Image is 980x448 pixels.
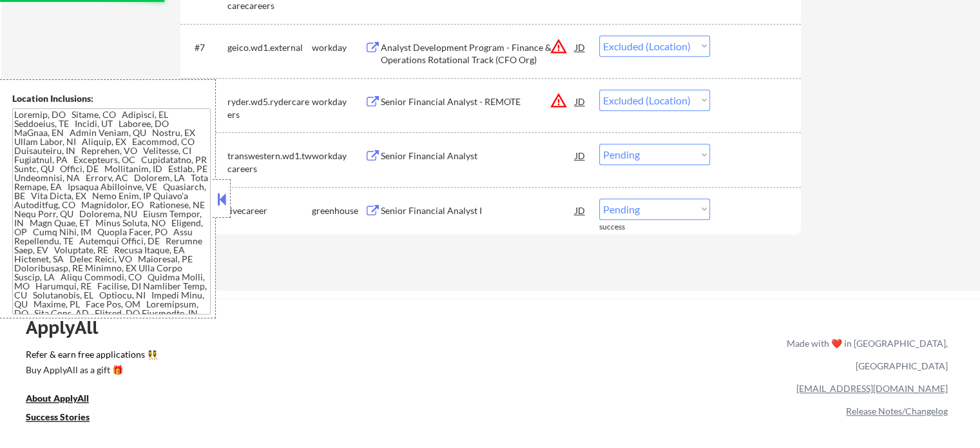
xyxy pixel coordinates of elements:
button: warning_amber [550,37,568,55]
div: geico.wd1.external [227,41,312,54]
div: Location Inclusions: [12,92,211,105]
a: Buy ApplyAll as a gift 🎁 [26,364,155,380]
a: Success Stories [26,411,107,427]
div: Analyst Development Program - Finance & Operations Rotational Track (CFO Org) [381,41,575,66]
div: workday [312,41,365,54]
u: About ApplyAll [26,393,89,404]
div: Senior Financial Analyst I [381,204,575,217]
div: workday [312,150,365,162]
div: ryder.wd5.rydercareers [227,95,312,121]
div: #7 [195,41,217,54]
div: success [599,222,651,233]
a: About ApplyAll [26,392,107,408]
div: Senior Financial Analyst [381,150,575,162]
a: [EMAIL_ADDRESS][DOMAIN_NAME] [796,383,948,394]
div: JD [574,144,587,167]
div: Made with ❤️ in [GEOGRAPHIC_DATA], [GEOGRAPHIC_DATA] [782,332,948,377]
div: JD [574,35,587,59]
div: ApplyAll [26,317,113,338]
div: JD [574,90,587,113]
div: workday [312,95,365,108]
div: livecareer [227,204,312,217]
u: Success Stories [26,411,90,422]
a: Refer & earn free applications 👯‍♀️ [26,350,517,364]
button: warning_amber [550,92,568,110]
div: Buy ApplyAll as a gift 🎁 [26,365,155,375]
div: Senior Financial Analyst - REMOTE [381,95,575,108]
a: Release Notes/Changelog [846,405,948,416]
div: JD [574,199,587,222]
div: transwestern.wd1.twcareers [227,150,312,175]
div: greenhouse [312,204,365,217]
